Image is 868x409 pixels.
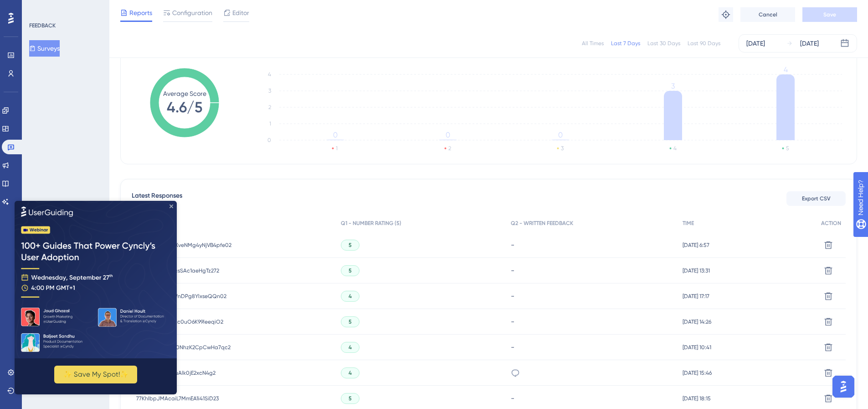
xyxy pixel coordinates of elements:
tspan: 2 [268,104,271,110]
span: x1DHCLadkOOjjc0uO6K99leeqiO2 [136,318,223,325]
span: 5 [349,267,352,274]
div: Last 7 Days [611,40,640,47]
tspan: 4.6/5 [167,99,202,116]
tspan: 3 [671,82,675,90]
span: 4 [349,344,352,351]
span: [DATE] 13:31 [683,267,710,274]
div: - [511,292,673,300]
span: Editor [232,7,249,18]
div: All Times [582,40,604,47]
span: 5 [349,318,352,325]
span: tk5T1ENkM3cRYcsSAc1aeHgTz272 [136,267,219,274]
div: - [511,317,673,326]
button: ✨ Save My Spot!✨ [40,165,123,183]
span: [DATE] 10:41 [683,344,711,351]
tspan: 0 [446,131,450,139]
tspan: 0 [558,131,563,139]
button: Surveys [29,40,60,57]
span: Save [823,11,836,18]
span: [DATE] 17:17 [683,293,709,300]
tspan: 1 [269,121,271,127]
div: - [511,394,673,403]
div: [DATE] [746,38,765,49]
tspan: 4 [784,65,788,74]
tspan: 4 [268,71,271,78]
span: Reports [129,7,152,18]
span: [DATE] 14:26 [683,318,711,325]
span: ACTION [821,220,841,227]
div: - [511,343,673,351]
div: Last 90 Days [688,40,720,47]
span: 5 [349,395,352,402]
text: 4 [673,145,677,152]
span: Configuration [172,7,212,18]
text: 5 [786,145,789,152]
div: Close Preview [155,4,159,7]
div: [DATE] [800,38,819,49]
span: 5 [349,241,352,249]
div: - [511,266,673,275]
span: QhYWADrblgZx0NhzK2CpCwHa7qc2 [136,344,231,351]
span: 4 [349,369,352,377]
span: Need Help? [21,2,57,13]
div: Last 30 Days [647,40,680,47]
button: Save [802,7,857,22]
span: Latest Responses [132,190,182,207]
tspan: Average Score [163,90,206,97]
button: Cancel [740,7,795,22]
button: Export CSV [786,191,846,206]
tspan: 3 [268,88,271,94]
div: - [511,241,673,249]
text: 2 [448,145,451,152]
span: [DATE] 18:15 [683,395,711,402]
span: Q1 - NUMBER RATING (5) [341,220,401,227]
tspan: 0 [333,131,338,139]
div: FEEDBACK [29,22,56,29]
span: lheWHlFFEUTKWnDPg8YlxseQQn02 [136,293,226,300]
span: [DATE] 6:57 [683,241,709,249]
span: Export CSV [802,195,831,202]
span: [DATE] 15:46 [683,369,712,377]
text: 3 [561,145,564,152]
span: 77KhIbpJMAcaiL7MmEA1i41SiD23 [136,395,219,402]
text: 1 [336,145,338,152]
span: Q2 - WRITTEN FEEDBACK [511,220,573,227]
span: Cancel [759,11,777,18]
span: TIME [683,220,694,227]
span: DNWONbMV9oXveNMg4yNjVB4pfe02 [136,241,231,249]
span: 4 [349,293,352,300]
iframe: UserGuiding AI Assistant Launcher [830,373,857,400]
tspan: 0 [267,137,271,143]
